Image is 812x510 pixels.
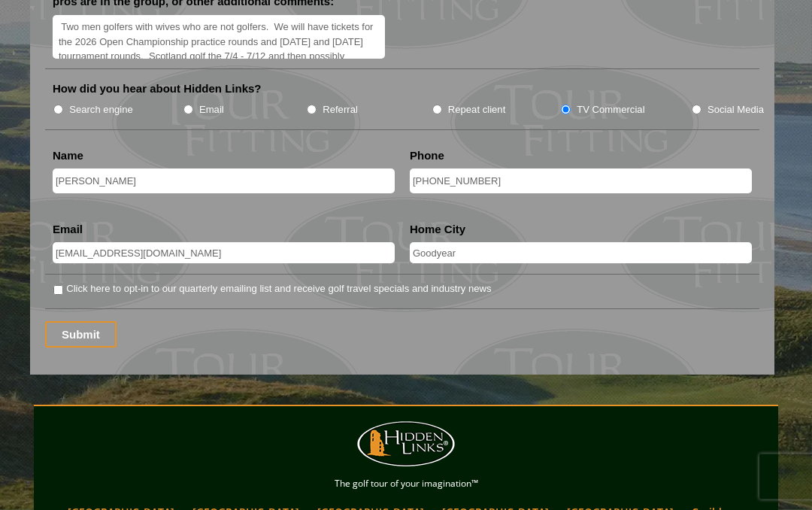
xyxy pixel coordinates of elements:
label: Social Media [707,103,764,118]
p: The golf tour of your imagination™ [38,476,774,493]
input: Submit [45,322,117,348]
label: Phone [410,149,444,164]
label: Referral [323,103,358,118]
label: Email [53,223,83,238]
label: Click here to opt-in to our quarterly emailing list and receive golf travel specials and industry... [66,282,491,297]
label: Name [53,149,83,164]
label: TV Commercial [577,103,644,118]
label: Repeat client [448,103,506,118]
label: Search engine [69,103,133,118]
label: Email [199,103,224,118]
label: How did you hear about Hidden Links? [53,82,262,97]
textarea: Two men golfers with wives who are not golfers. We will have tickets for the 2026 Open Championsh... [53,16,385,60]
label: Home City [410,223,465,238]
